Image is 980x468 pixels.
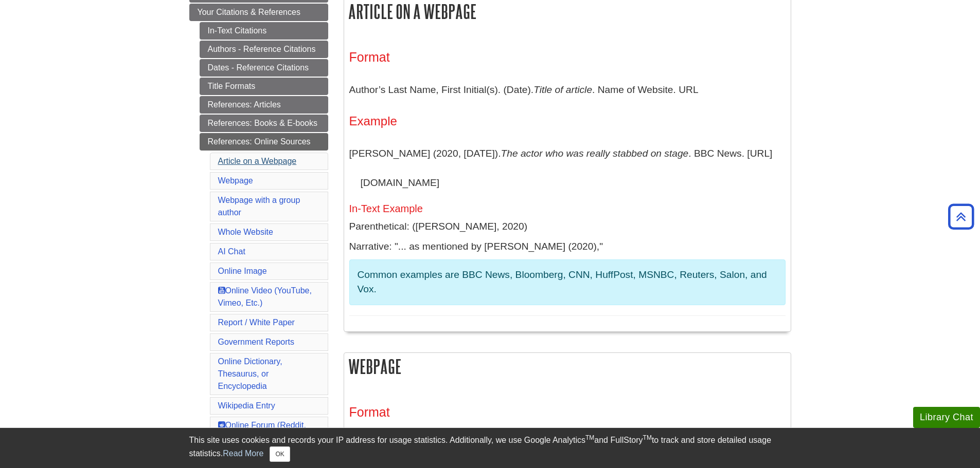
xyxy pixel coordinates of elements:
[945,210,977,223] a: Back to Top
[218,157,297,165] a: Article on a Webpage
[200,59,328,77] a: Dates - Reference Citations
[198,8,300,16] span: Your Citations & References
[218,357,282,390] a: Online Dictionary, Thesaurus, or Encyclopedia
[349,405,786,420] h3: Format
[189,434,791,462] div: This site uses cookies and records your IP address for usage statistics. Additionally, we use Goo...
[349,219,786,234] p: Parenthetical: ([PERSON_NAME], 2020)
[643,434,652,441] sup: TM
[218,421,306,442] a: Online Forum (Reddit, Etc.)
[349,115,786,128] h4: Example
[218,228,273,236] a: Whole Website
[344,353,791,380] h2: Webpage
[349,139,786,198] p: [PERSON_NAME] (2020, [DATE]). . BBC News. [URL][DOMAIN_NAME]
[200,22,328,40] a: In-Text Citations
[349,50,786,65] h3: Format
[218,318,295,327] a: Report / White Paper
[349,75,786,105] p: Author’s Last Name, First Initial(s). (Date). . Name of Website. URL
[218,286,312,307] a: Online Video (YouTube, Vimeo, Etc.)
[189,4,328,21] a: Your Citations & References
[223,449,263,458] a: Read More
[218,247,245,256] a: AI Chat
[913,407,980,428] button: Library Chat
[200,41,328,58] a: Authors - Reference Citations
[218,338,295,346] a: Government Reports
[218,176,253,185] a: Webpage
[200,133,328,151] a: References: Online Sources
[270,446,290,462] button: Close
[200,96,328,114] a: References: Articles
[218,196,300,217] a: Webpage with a group author
[358,268,777,297] p: Common examples are BBC News, Bloomberg, CNN, HuffPost, MSNBC, Reuters, Salon, and Vox.
[218,401,275,410] a: Wikipedia Entry
[200,78,328,95] a: Title Formats
[218,267,267,275] a: Online Image
[585,434,594,441] sup: TM
[349,203,786,214] h5: In-Text Example
[349,239,786,254] p: Narrative: "... as mentioned by [PERSON_NAME] (2020),"
[200,115,328,132] a: References: Books & E-books
[501,148,689,159] i: The actor who was really stabbed on stage
[533,84,592,95] i: Title of article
